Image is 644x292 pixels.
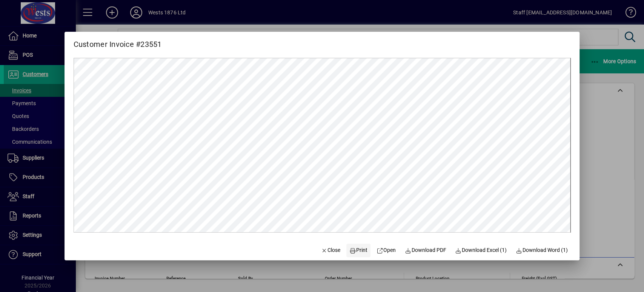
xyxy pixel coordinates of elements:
button: Download Word (1) [513,244,571,257]
span: Download Excel (1) [455,246,507,254]
span: Close [321,246,341,254]
span: Open [377,246,396,254]
span: Download PDF [405,246,446,254]
button: Download Excel (1) [452,244,510,257]
span: Print [350,246,368,254]
span: Download Word (1) [516,246,568,254]
a: Download PDF [402,244,449,257]
button: Close [318,244,344,257]
a: Open [373,244,399,257]
h2: Customer Invoice #23551 [65,32,171,50]
button: Print [346,244,370,257]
